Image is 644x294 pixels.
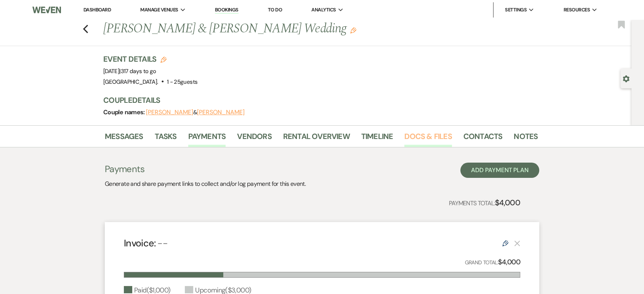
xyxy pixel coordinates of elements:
[105,130,143,147] a: Messages
[188,130,226,147] a: Payments
[119,67,156,75] span: |
[283,130,350,147] a: Rental Overview
[157,237,168,249] span: --
[32,2,61,18] img: Weven Logo
[268,6,282,13] a: To Do
[465,257,521,268] p: Grand Total:
[103,20,445,38] h1: [PERSON_NAME] & [PERSON_NAME] Wedding
[103,95,530,105] h3: Couple Details
[463,130,503,147] a: Contacts
[449,197,520,209] p: Payments Total:
[361,130,393,147] a: Timeline
[514,240,520,246] button: This payment plan cannot be deleted because it contains links that have been paid through Weven’s...
[215,6,239,14] a: Bookings
[103,54,197,64] h3: Event Details
[103,108,146,116] span: Couple names:
[124,236,168,250] h4: Invoice:
[83,6,111,13] a: Dashboard
[197,109,244,115] button: [PERSON_NAME]
[623,75,630,82] button: Open lead details
[103,67,156,75] span: [DATE]
[105,179,306,189] p: Generate and share payment links to collect and/or log payment for this event.
[103,78,158,86] span: [GEOGRAPHIC_DATA].
[237,130,271,147] a: Vendors
[146,109,244,116] span: &
[505,6,527,14] span: Settings
[495,198,520,208] strong: $4,000
[155,130,177,147] a: Tasks
[146,109,193,115] button: [PERSON_NAME]
[167,78,197,86] span: 1 - 25 guests
[105,163,306,176] h3: Payments
[460,163,539,178] button: Add Payment Plan
[350,27,356,34] button: Edit
[498,257,520,267] strong: $4,000
[311,6,336,14] span: Analytics
[140,6,178,14] span: Manage Venues
[563,6,590,14] span: Resources
[514,130,538,147] a: Notes
[404,130,452,147] a: Docs & Files
[121,67,156,75] span: 317 days to go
